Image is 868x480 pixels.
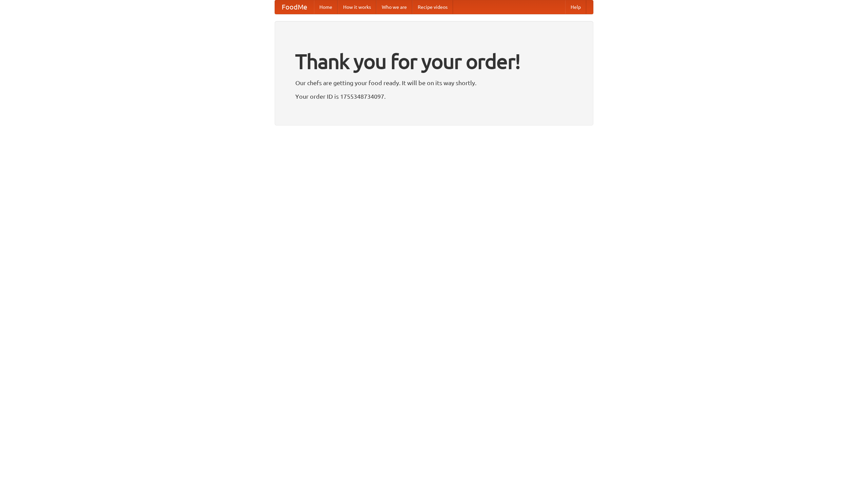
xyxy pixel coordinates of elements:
h1: Thank you for your order! [295,45,573,78]
p: Our chefs are getting your food ready. It will be on its way shortly. [295,78,573,88]
a: How it works [338,0,376,14]
a: Home [314,0,338,14]
a: Recipe videos [412,0,453,14]
p: Your order ID is 1755348734097. [295,91,573,101]
a: FoodMe [275,0,314,14]
a: Who we are [376,0,412,14]
a: Help [565,0,586,14]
